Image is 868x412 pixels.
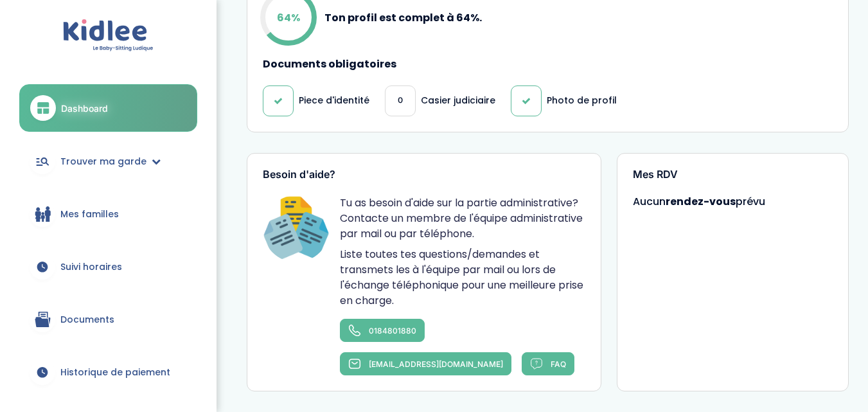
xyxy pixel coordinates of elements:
[522,352,574,375] a: FAQ
[263,195,330,262] img: Happiness Officer
[633,194,765,209] span: Aucun prévu
[60,366,170,379] span: Historique de paiement
[263,169,586,181] h3: Besoin d'aide?
[633,169,833,181] h3: Mes RDV
[666,194,736,209] strong: rendez-vous
[398,94,403,107] span: 0
[60,208,119,221] span: Mes familles
[340,247,586,309] p: Liste toutes tes questions/demandes et transmets les à l'équipe par mail ou lors de l'échange tél...
[340,195,586,242] p: Tu as besoin d'aide sur la partie administrative? Contacte un membre de l'équipe administrative p...
[19,138,197,184] a: Trouver ma garde
[324,10,482,26] p: Ton profil est complet à 64%.
[19,191,197,237] a: Mes familles
[299,94,369,107] p: Piece d'identité
[277,10,300,26] p: 64%
[60,260,122,274] span: Suivi horaires
[263,58,833,70] h4: Documents obligatoires
[19,84,197,132] a: Dashboard
[19,296,197,343] a: Documents
[369,326,416,336] span: 0184801880
[547,94,617,107] p: Photo de profil
[421,94,495,107] p: Casier judiciaire
[63,19,154,52] img: logo.svg
[340,352,511,375] a: [EMAIL_ADDRESS][DOMAIN_NAME]
[61,102,108,115] span: Dashboard
[369,359,503,369] span: [EMAIL_ADDRESS][DOMAIN_NAME]
[19,244,197,290] a: Suivi horaires
[340,319,425,342] a: 0184801880
[60,313,114,327] span: Documents
[19,349,197,395] a: Historique de paiement
[551,359,566,369] span: FAQ
[60,155,146,168] span: Trouver ma garde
